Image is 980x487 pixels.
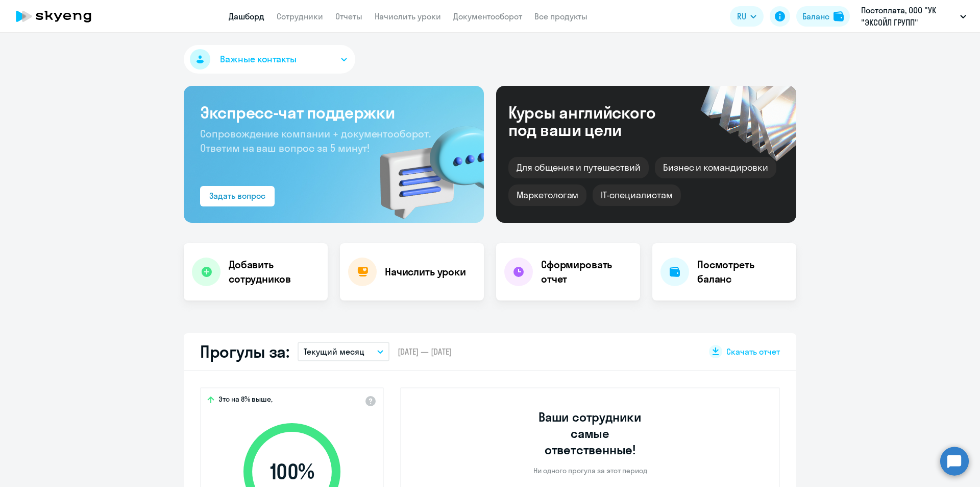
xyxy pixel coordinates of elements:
img: bg-img [365,108,484,223]
span: [DATE] — [DATE] [398,346,452,357]
div: Бизнес и командировки [655,157,776,178]
span: RU [737,10,746,22]
p: Постоплата, ООО "УК "ЭКСОЙЛ ГРУПП" [861,4,956,29]
div: Маркетологам [508,184,586,206]
p: Текущий месяц [304,345,364,358]
a: Документооборот [453,11,522,21]
h2: Прогулы за: [200,341,289,362]
span: Важные контакты [220,53,297,66]
h4: Сформировать отчет [541,258,632,286]
div: Задать вопрос [209,190,265,202]
div: Курсы английского под ваши цели [508,104,683,138]
h4: Добавить сотрудников [229,258,320,286]
button: RU [730,6,764,27]
div: Для общения и путешествий [508,157,649,178]
h3: Экспресс-чат поддержки [200,102,468,123]
button: Текущий месяц [298,342,389,361]
button: Постоплата, ООО "УК "ЭКСОЙЛ ГРУПП" [856,4,971,29]
button: Балансbalance [796,6,850,27]
a: Начислить уроки [375,11,441,21]
h4: Начислить уроки [385,265,466,279]
h3: Ваши сотрудники самые ответственные! [525,409,656,458]
img: balance [834,11,844,21]
span: Сопровождение компании + документооборот. Ответим на ваш вопрос за 5 минут! [200,127,431,154]
a: Все продукты [534,11,587,21]
div: Баланс [802,10,829,22]
span: 100 % [233,459,351,484]
a: Сотрудники [277,11,323,21]
a: Отчеты [335,11,362,21]
p: Ни одного прогула за этот период [533,466,647,475]
div: IT-специалистам [593,184,680,206]
span: Скачать отчет [726,346,780,357]
a: Дашборд [229,11,264,21]
button: Важные контакты [184,45,355,74]
button: Задать вопрос [200,186,275,206]
h4: Посмотреть баланс [697,258,788,286]
span: Это на 8% выше, [218,395,273,407]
